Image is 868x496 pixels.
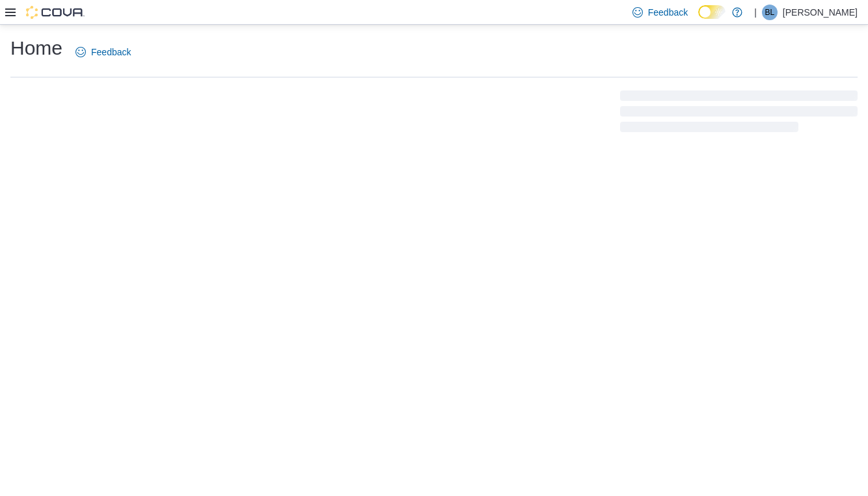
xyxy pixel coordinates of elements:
[698,19,699,20] span: Dark Mode
[762,5,778,20] div: Brandon Lee
[698,5,726,19] input: Dark Mode
[783,5,858,20] p: [PERSON_NAME]
[648,6,688,19] span: Feedback
[620,93,858,135] span: Loading
[26,6,85,19] img: Cova
[10,35,62,61] h1: Home
[765,5,775,20] span: BL
[754,5,757,20] p: |
[91,46,131,59] span: Feedback
[70,39,136,65] a: Feedback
